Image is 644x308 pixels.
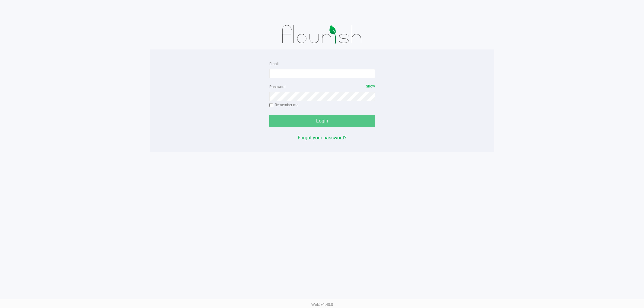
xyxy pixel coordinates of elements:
label: Email [269,61,279,67]
label: Remember me [269,102,298,108]
span: Web: v1.40.0 [311,302,333,307]
span: Show [366,84,375,88]
button: Forgot your password? [298,134,347,141]
input: Remember me [269,103,274,107]
label: Password [269,84,286,90]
